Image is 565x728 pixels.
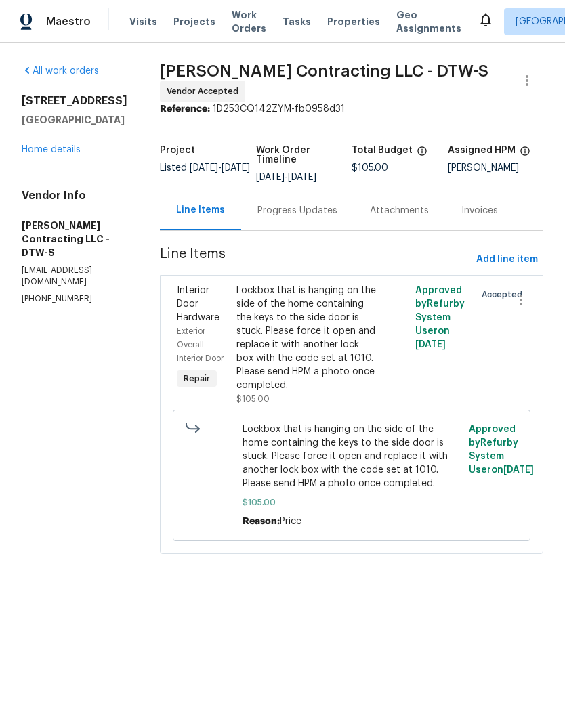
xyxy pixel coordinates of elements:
[520,146,530,163] span: The hpm assigned to this work order.
[176,203,225,217] div: Line Items
[167,85,244,98] span: Vendor Accepted
[178,372,215,385] span: Repair
[280,517,301,526] span: Price
[288,173,316,182] span: [DATE]
[327,15,380,28] span: Properties
[503,465,534,475] span: [DATE]
[352,163,388,173] span: $105.00
[160,63,488,79] span: [PERSON_NAME] Contracting LLC - DTW-S
[190,163,250,173] span: -
[222,163,250,173] span: [DATE]
[190,163,218,173] span: [DATE]
[46,15,91,28] span: Maestro
[160,146,195,155] h5: Project
[160,102,543,116] div: 1D253CQ142ZYM-fb0958d31
[236,284,377,392] div: Lockbox that is hanging on the side of the home containing the keys to the side door is stuck. Pl...
[22,293,127,305] p: [PHONE_NUMBER]
[256,173,316,182] span: -
[232,8,266,35] span: Work Orders
[173,15,215,28] span: Projects
[22,145,81,154] a: Home details
[177,286,219,322] span: Interior Door Hardware
[22,219,127,259] h5: [PERSON_NAME] Contracting LLC - DTW-S
[471,247,543,272] button: Add line item
[469,425,534,475] span: Approved by Refurby System User on
[415,340,446,349] span: [DATE]
[352,146,413,155] h5: Total Budget
[482,288,528,301] span: Accepted
[415,286,465,349] span: Approved by Refurby System User on
[370,204,429,217] div: Attachments
[257,204,337,217] div: Progress Updates
[160,104,210,114] b: Reference:
[448,163,544,173] div: [PERSON_NAME]
[22,265,127,288] p: [EMAIL_ADDRESS][DOMAIN_NAME]
[243,517,280,526] span: Reason:
[160,247,471,272] span: Line Items
[243,423,461,490] span: Lockbox that is hanging on the side of the home containing the keys to the side door is stuck. Pl...
[177,327,224,362] span: Exterior Overall - Interior Door
[396,8,461,35] span: Geo Assignments
[22,113,127,127] h5: [GEOGRAPHIC_DATA]
[129,15,157,28] span: Visits
[256,146,352,165] h5: Work Order Timeline
[461,204,498,217] div: Invoices
[417,146,427,163] span: The total cost of line items that have been proposed by Opendoor. This sum includes line items th...
[22,94,127,108] h2: [STREET_ADDRESS]
[256,173,285,182] span: [DATE]
[282,17,311,26] span: Tasks
[22,189,127,202] h4: Vendor Info
[243,496,461,509] span: $105.00
[236,395,270,403] span: $105.00
[476,251,538,268] span: Add line item
[22,66,99,76] a: All work orders
[160,163,250,173] span: Listed
[448,146,516,155] h5: Assigned HPM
